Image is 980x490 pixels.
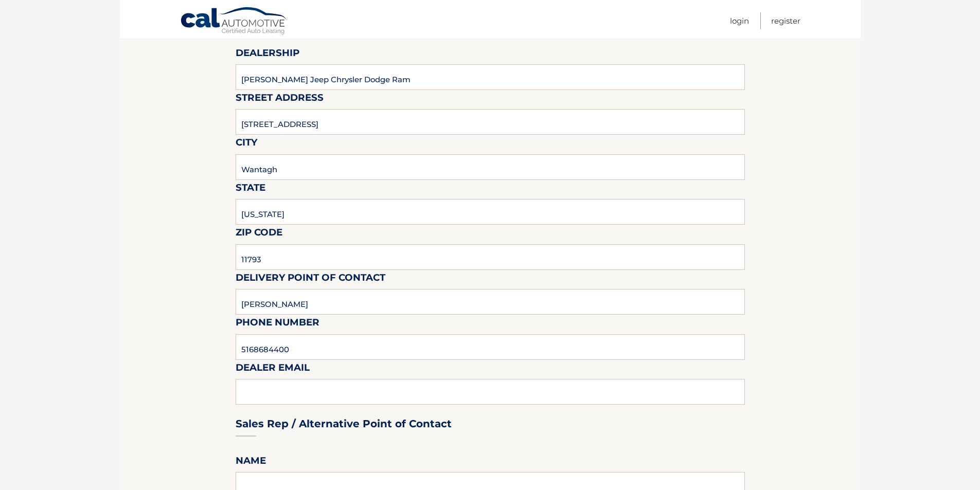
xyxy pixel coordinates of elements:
[236,135,257,154] label: City
[236,45,299,64] label: Dealership
[771,12,800,29] a: Register
[730,12,749,29] a: Login
[236,453,266,472] label: Name
[236,270,385,289] label: Delivery Point of Contact
[236,90,324,109] label: Street Address
[180,7,288,37] a: Cal Automotive
[236,315,319,334] label: Phone Number
[236,418,452,430] h3: Sales Rep / Alternative Point of Contact
[236,360,310,379] label: Dealer Email
[236,180,265,199] label: State
[236,225,282,244] label: Zip Code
